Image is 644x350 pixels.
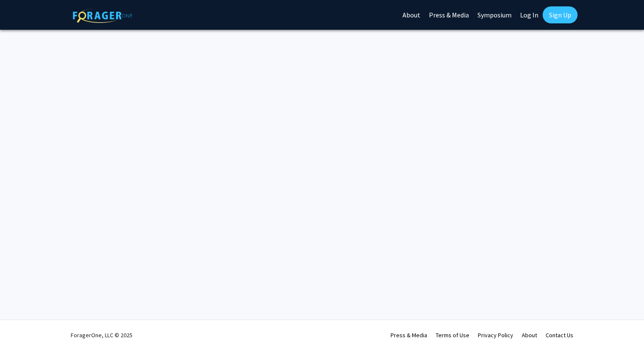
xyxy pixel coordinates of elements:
img: ForagerOne Logo [73,8,132,23]
a: Sign Up [543,6,578,23]
a: About [522,331,537,339]
a: Contact Us [546,331,573,339]
a: Press & Media [391,331,427,339]
a: Terms of Use [436,331,469,339]
a: Privacy Policy [478,331,513,339]
div: ForagerOne, LLC © 2025 [71,320,132,350]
